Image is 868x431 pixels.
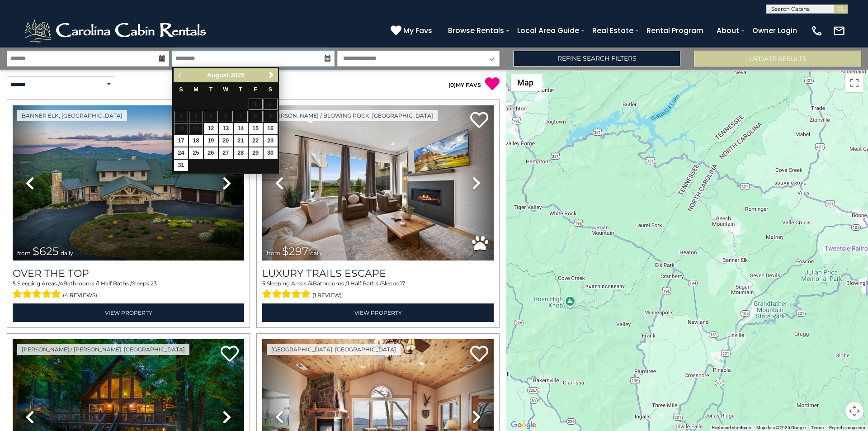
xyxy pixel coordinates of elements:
a: Report a map error [829,425,865,430]
span: Sunday [179,86,183,93]
a: 21 [234,135,248,147]
a: Browse Rentals [443,23,509,38]
a: 15 [249,123,263,134]
span: 4 [309,280,313,287]
img: White-1-2.png [23,17,210,44]
a: 24 [174,147,188,159]
a: Add to favorites [221,345,239,364]
button: Map camera controls [845,402,863,420]
button: Update Results [694,51,861,66]
span: 0 [450,81,454,88]
span: My Favs [403,25,432,36]
a: Local Area Guide [513,23,584,38]
span: 5 [13,280,16,287]
a: 30 [264,147,278,159]
span: Map [517,78,533,87]
img: thumbnail_168695581.jpeg [262,105,494,260]
span: (4 reviews) [63,289,97,301]
a: Add to favorites [470,345,488,364]
img: thumbnail_167153549.jpeg [13,105,244,260]
img: phone-regular-white.png [811,24,823,37]
a: 29 [249,147,263,159]
a: Rental Program [642,23,708,38]
span: Saturday [269,86,272,93]
span: 23 [151,280,157,287]
span: 2025 [231,71,245,79]
span: Tuesday [209,86,213,93]
a: 25 [189,147,203,159]
a: 22 [249,135,263,147]
a: Next [265,70,277,81]
a: Owner Login [748,23,802,38]
span: daily [61,250,73,256]
a: 27 [219,147,233,159]
a: About [712,23,744,38]
a: View Property [13,303,244,322]
span: $625 [33,245,59,258]
button: Keyboard shortcuts [712,425,751,431]
a: 13 [219,123,233,134]
span: Monday [193,86,198,93]
a: Terms [811,425,824,430]
a: 16 [264,123,278,134]
a: 23 [264,135,278,147]
a: 28 [234,147,248,159]
span: 4 [60,280,63,287]
span: from [17,250,31,256]
a: 20 [219,135,233,147]
span: 5 [262,280,265,287]
span: August [207,71,229,79]
img: mail-regular-white.png [833,24,845,37]
a: 19 [204,135,218,147]
span: 1 Half Baths / [98,280,132,287]
img: Google [509,419,538,431]
a: View Property [262,303,494,322]
a: 17 [174,135,188,147]
a: 12 [204,123,218,134]
a: [GEOGRAPHIC_DATA], [GEOGRAPHIC_DATA] [267,344,401,355]
a: Open this area in Google Maps (opens a new window) [509,419,538,431]
a: Real Estate [588,23,638,38]
a: Luxury Trails Escape [262,267,494,279]
a: (0)MY FAVS [448,81,481,88]
span: (1 review) [312,289,342,301]
span: Next [268,71,275,79]
span: Friday [254,86,257,93]
span: $297 [282,245,308,258]
a: My Favs [391,25,434,37]
a: 26 [204,147,218,159]
span: Wednesday [223,86,228,93]
span: ( ) [448,81,456,88]
span: from [267,250,280,256]
span: Thursday [239,86,242,93]
a: Over The Top [13,267,244,279]
span: 1 Half Baths / [347,280,382,287]
button: Change map style [511,74,542,91]
span: 17 [400,280,405,287]
button: Toggle fullscreen view [845,74,863,92]
a: 31 [174,160,188,171]
a: [PERSON_NAME] / [PERSON_NAME], [GEOGRAPHIC_DATA] [17,344,189,355]
a: [PERSON_NAME] / Blowing Rock, [GEOGRAPHIC_DATA] [267,110,438,121]
span: daily [310,250,323,256]
a: Refine Search Filters [513,51,680,66]
a: Banner Elk, [GEOGRAPHIC_DATA] [17,110,127,121]
div: Sleeping Areas / Bathrooms / Sleeps: [13,279,244,301]
a: 14 [234,123,248,134]
span: Map data ©2025 Google [756,425,806,430]
a: 18 [189,135,203,147]
div: Sleeping Areas / Bathrooms / Sleeps: [262,279,494,301]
